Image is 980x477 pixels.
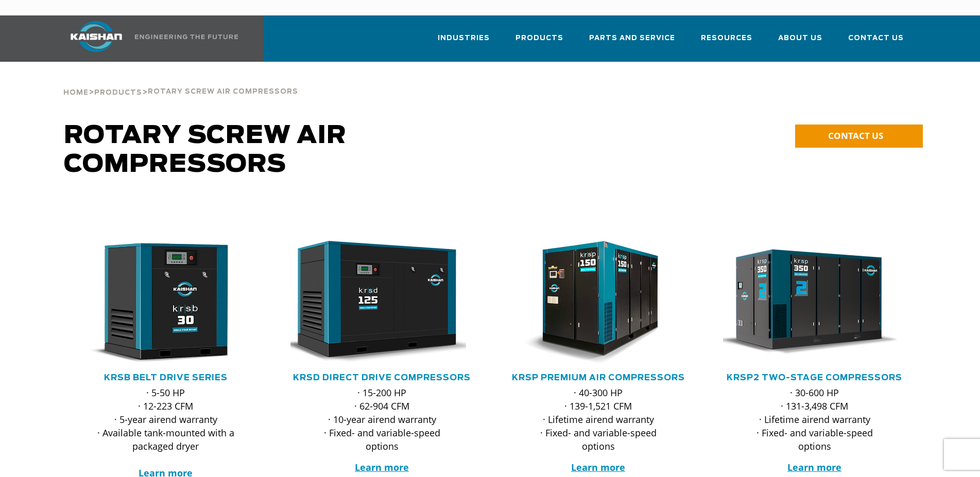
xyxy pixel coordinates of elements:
[727,374,902,382] a: KRSP2 Two-Stage Compressors
[438,32,490,44] span: Industries
[778,32,822,44] span: About Us
[778,25,822,60] a: About Us
[293,374,471,382] a: KRSD Direct Drive Compressors
[104,374,228,382] a: KRSB Belt Drive Series
[63,87,89,97] a: Home
[63,62,298,101] div: > >
[438,25,490,60] a: Industries
[94,90,142,96] span: Products
[715,241,899,364] img: krsp350
[701,25,752,60] a: Resources
[848,25,904,60] a: Contact Us
[290,241,474,364] div: krsd125
[589,25,675,60] a: Parts and Service
[63,90,89,96] span: Home
[311,386,453,453] p: · 15-200 HP · 62-904 CFM · 10-year airend warranty · Fixed- and variable-speed options
[58,15,240,62] a: Kaishan USA
[723,241,906,364] div: krsp350
[58,21,135,52] img: kaishan logo
[66,241,250,364] img: krsb30
[828,130,883,142] span: CONTACT US
[571,461,625,473] a: Learn more
[499,241,682,364] img: krsp150
[355,461,409,473] a: Learn more
[515,25,563,60] a: Products
[515,32,563,44] span: Products
[512,374,685,382] a: KRSP Premium Air Compressors
[848,32,904,44] span: Contact Us
[64,123,347,177] span: Rotary Screw Air Compressors
[507,241,690,364] div: krsp150
[94,87,142,97] a: Products
[283,241,466,364] img: krsd125
[701,32,752,44] span: Resources
[787,461,841,473] a: Learn more
[527,386,669,453] p: · 40-300 HP · 139-1,521 CFM · Lifetime airend warranty · Fixed- and variable-speed options
[148,89,298,95] span: Rotary Screw Air Compressors
[589,32,675,44] span: Parts and Service
[795,125,923,148] a: CONTACT US
[744,386,886,453] p: · 30-600 HP · 131-3,498 CFM · Lifetime airend warranty · Fixed- and variable-speed options
[74,241,257,364] div: krsb30
[135,34,238,39] img: Engineering the future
